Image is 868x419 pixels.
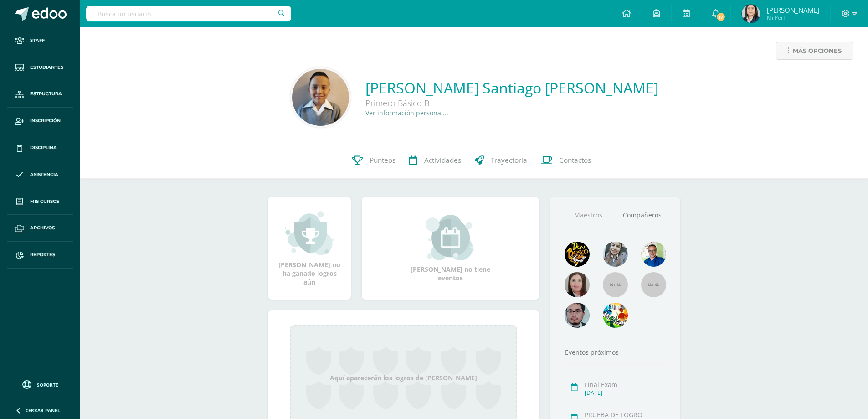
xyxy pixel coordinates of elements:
[603,242,628,267] img: 45bd7986b8947ad7e5894cbc9b781108.png
[7,108,73,134] a: Inscripción
[26,407,60,414] span: Cerrar panel
[615,204,669,227] a: Compañeros
[7,242,73,269] a: Reportes
[767,5,819,15] span: [PERSON_NAME]
[11,378,69,390] a: Soporte
[534,142,598,179] a: Contactos
[345,142,402,179] a: Punteos
[30,144,57,151] span: Disciplina
[7,54,73,81] a: Estudiantes
[491,155,527,165] span: Trayectoria
[30,224,55,232] span: Archivos
[7,215,73,242] a: Archivos
[30,198,59,205] span: Mis cursos
[30,171,58,178] span: Asistencia
[277,210,342,286] div: [PERSON_NAME] no ha ganado logros aún
[30,117,61,124] span: Inscripción
[561,204,615,227] a: Maestros
[641,242,666,267] img: 10741f48bcca31577cbcd80b61dad2f3.png
[285,210,334,256] img: achievement_small.png
[424,155,461,165] span: Actividades
[565,303,590,328] img: d0e54f245e8330cebada5b5b95708334.png
[365,109,448,117] a: Ver información personal...
[585,389,666,397] div: [DATE]
[30,37,45,44] span: Staff
[565,242,590,267] img: 29fc2a48271e3f3676cb2cb292ff2552.png
[641,272,666,297] img: 55x55
[585,380,666,389] div: Final Exam
[603,272,628,297] img: 55x55
[7,27,73,54] a: Staff
[468,142,534,179] a: Trayectoria
[793,42,842,59] span: Más opciones
[7,188,73,215] a: Mis cursos
[7,81,73,108] a: Estructura
[603,303,628,328] img: a43eca2235894a1cc1b3d6ce2f11d98a.png
[37,382,58,388] span: Soporte
[7,161,73,188] a: Asistencia
[561,348,669,357] div: Eventos próximos
[370,155,395,165] span: Punteos
[7,134,73,161] a: Disciplina
[742,5,760,23] img: ab5b52e538c9069687ecb61632cf326d.png
[559,155,591,165] span: Contactos
[30,90,62,98] span: Estructura
[585,410,666,419] div: PRUEBA DE LOGRO
[767,14,819,21] span: Mi Perfil
[292,69,349,126] img: a2e37a3a6cfc7087b5700e5b7cf90124.png
[405,215,496,282] div: [PERSON_NAME] no tiene eventos
[365,78,658,98] a: [PERSON_NAME] Santiago [PERSON_NAME]
[776,42,853,60] a: Más opciones
[86,6,291,21] input: Busca un usuario...
[402,142,468,179] a: Actividades
[30,251,55,259] span: Reportes
[565,272,590,297] img: 67c3d6f6ad1c930a517675cdc903f95f.png
[30,64,63,71] span: Estudiantes
[426,215,475,260] img: event_small.png
[716,12,726,22] span: 17
[365,98,639,109] div: Primero Básico B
